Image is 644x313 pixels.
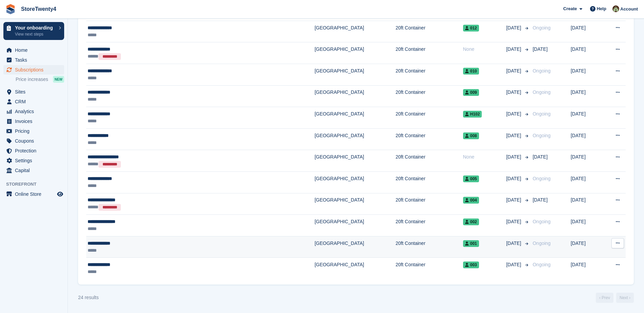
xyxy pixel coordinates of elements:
[395,258,463,279] td: 20ft Container
[596,293,613,303] a: Previous
[395,21,463,42] td: 20ft Container
[315,171,395,193] td: [GEOGRAPHIC_DATA]
[3,146,64,155] a: menu
[5,4,16,14] img: stora-icon-8386f47178a22dfd0bd8f6a31ec36ba5ce8667c1dd55bd0f319d3a0aa187defe.svg
[16,76,64,83] a: Price increases NEW
[3,22,64,40] a: Your onboarding View next steps
[463,111,482,118] span: H102
[506,89,522,96] span: [DATE]
[571,21,602,42] td: [DATE]
[315,107,395,129] td: [GEOGRAPHIC_DATA]
[3,65,64,75] a: menu
[3,189,64,199] a: menu
[15,146,56,155] span: Protection
[533,133,551,138] span: Ongoing
[616,293,634,303] a: Next
[463,262,479,268] span: 003
[533,262,551,267] span: Ongoing
[315,21,395,42] td: [GEOGRAPHIC_DATA]
[3,55,64,65] a: menu
[533,219,551,224] span: Ongoing
[395,64,463,86] td: 20ft Container
[315,193,395,215] td: [GEOGRAPHIC_DATA]
[315,64,395,86] td: [GEOGRAPHIC_DATA]
[315,42,395,64] td: [GEOGRAPHIC_DATA]
[571,215,602,236] td: [DATE]
[463,132,479,139] span: 008
[395,128,463,150] td: 20ft Container
[15,25,55,30] p: Your onboarding
[571,107,602,129] td: [DATE]
[533,111,551,117] span: Ongoing
[612,5,619,12] img: Lee Hanlon
[15,166,56,175] span: Capital
[571,85,602,107] td: [DATE]
[594,293,635,303] nav: Page
[571,128,602,150] td: [DATE]
[463,25,479,32] span: 012
[506,240,522,247] span: [DATE]
[506,153,522,161] span: [DATE]
[315,236,395,258] td: [GEOGRAPHIC_DATA]
[53,76,64,83] div: NEW
[15,107,56,116] span: Analytics
[315,150,395,172] td: [GEOGRAPHIC_DATA]
[506,46,522,53] span: [DATE]
[506,261,522,268] span: [DATE]
[315,215,395,236] td: [GEOGRAPHIC_DATA]
[3,107,64,116] a: menu
[571,42,602,64] td: [DATE]
[3,97,64,106] a: menu
[533,197,548,203] span: [DATE]
[571,258,602,279] td: [DATE]
[506,218,522,225] span: [DATE]
[395,85,463,107] td: 20ft Container
[571,150,602,172] td: [DATE]
[315,85,395,107] td: [GEOGRAPHIC_DATA]
[463,240,479,247] span: 001
[395,150,463,172] td: 20ft Container
[597,5,606,12] span: Help
[3,156,64,165] a: menu
[620,6,638,13] span: Account
[463,218,479,225] span: 002
[395,215,463,236] td: 20ft Container
[571,171,602,193] td: [DATE]
[563,5,577,12] span: Create
[463,46,506,53] div: None
[506,67,522,75] span: [DATE]
[395,193,463,215] td: 20ft Container
[15,65,56,75] span: Subscriptions
[15,156,56,165] span: Settings
[395,236,463,258] td: 20ft Container
[463,89,479,96] span: 009
[56,190,64,198] a: Preview store
[315,258,395,279] td: [GEOGRAPHIC_DATA]
[3,117,64,126] a: menu
[506,175,522,182] span: [DATE]
[463,153,506,161] div: None
[571,193,602,215] td: [DATE]
[571,64,602,86] td: [DATE]
[18,3,59,15] a: StoreTwenty4
[533,68,551,74] span: Ongoing
[15,136,56,146] span: Coupons
[315,128,395,150] td: [GEOGRAPHIC_DATA]
[15,97,56,106] span: CRM
[533,154,548,160] span: [DATE]
[463,197,479,204] span: 004
[463,175,479,182] span: 005
[3,126,64,136] a: menu
[533,46,548,52] span: [DATE]
[15,55,56,65] span: Tasks
[3,166,64,175] a: menu
[15,117,56,126] span: Invoices
[3,136,64,146] a: menu
[395,171,463,193] td: 20ft Container
[506,24,522,32] span: [DATE]
[533,25,551,30] span: Ongoing
[15,31,55,37] p: View next steps
[395,42,463,64] td: 20ft Container
[6,181,68,188] span: Storefront
[16,76,48,83] span: Price increases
